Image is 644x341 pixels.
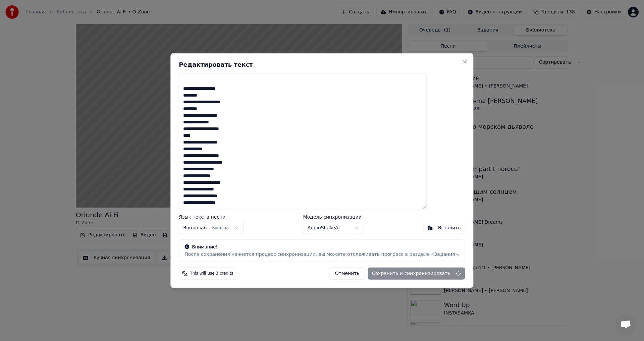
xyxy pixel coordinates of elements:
button: Вставить [423,222,465,234]
span: This will use 3 credits [190,271,233,276]
div: Внимание! [184,244,459,250]
label: Язык текста песни [179,215,244,219]
button: Отменить [329,268,365,280]
div: Вставить [438,225,461,231]
label: Модель синхронизации [303,215,364,219]
h2: Редактировать текст [179,61,465,67]
div: После сохранения начнется процесс синхронизации, вы можете отслеживать прогресс в разделе «Задания». [184,251,459,258]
